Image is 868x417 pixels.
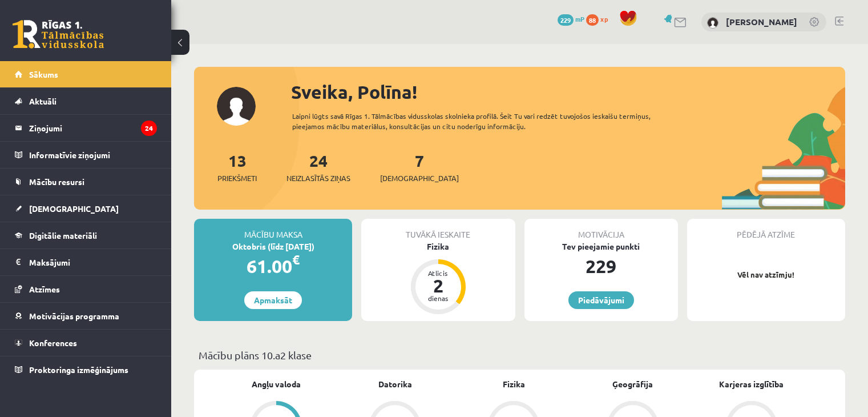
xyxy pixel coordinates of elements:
a: Karjeras izglītība [719,378,784,390]
a: Angļu valoda [252,378,301,390]
span: xp [600,14,608,23]
a: Aktuāli [15,88,157,114]
legend: Maksājumi [29,249,157,275]
a: Konferences [15,330,157,356]
div: Sveika, Polīna! [291,78,845,106]
span: Aktuāli [29,96,56,106]
span: [DEMOGRAPHIC_DATA] [380,173,459,184]
span: [DEMOGRAPHIC_DATA] [29,203,119,214]
div: Tev pieejamie punkti [524,240,678,252]
a: Motivācijas programma [15,303,157,329]
a: [PERSON_NAME] [726,16,797,27]
span: Motivācijas programma [29,311,119,321]
a: Piedāvājumi [568,291,634,309]
a: Ģeogrāfija [612,378,653,390]
span: Priekšmeti [217,173,257,184]
a: Mācību resursi [15,169,157,195]
img: Polīna Tolkuškina [707,17,718,29]
div: 229 [524,252,678,280]
span: Atzīmes [29,284,60,294]
a: Digitālie materiāli [15,222,157,248]
div: Atlicis [421,270,455,276]
i: 24 [141,121,157,136]
a: Informatīvie ziņojumi [15,142,157,168]
span: € [292,251,300,268]
legend: Informatīvie ziņojumi [29,142,157,168]
span: Digitālie materiāli [29,230,97,240]
span: Proktoringa izmēģinājums [29,364,128,375]
div: 2 [421,276,455,295]
div: Mācību maksa [194,219,352,240]
a: Fizika Atlicis 2 dienas [361,240,515,316]
a: Sākums [15,61,157,87]
div: Pēdējā atzīme [687,219,845,240]
a: 229 mP [558,14,584,23]
a: Apmaksāt [244,291,302,309]
p: Vēl nav atzīmju! [693,269,839,280]
a: Rīgas 1. Tālmācības vidusskola [13,20,104,49]
a: 24Neizlasītās ziņas [286,150,350,184]
a: Datorika [378,378,412,390]
a: 88 xp [586,14,613,23]
span: 229 [558,14,574,26]
div: Fizika [361,240,515,252]
span: 88 [586,14,599,26]
div: Oktobris (līdz [DATE]) [194,240,352,252]
span: mP [575,14,584,23]
div: Laipni lūgts savā Rīgas 1. Tālmācības vidusskolas skolnieka profilā. Šeit Tu vari redzēt tuvojošo... [292,111,683,131]
a: Ziņojumi24 [15,115,157,141]
span: Neizlasītās ziņas [286,173,350,184]
a: Maksājumi [15,249,157,275]
span: Sākums [29,69,58,79]
a: 13Priekšmeti [217,150,257,184]
div: Tuvākā ieskaite [361,219,515,240]
div: Motivācija [524,219,678,240]
div: dienas [421,295,455,302]
p: Mācību plāns 10.a2 klase [199,347,841,363]
a: Atzīmes [15,276,157,302]
a: Fizika [503,378,525,390]
div: 61.00 [194,252,352,280]
legend: Ziņojumi [29,115,157,141]
a: [DEMOGRAPHIC_DATA] [15,195,157,222]
span: Konferences [29,338,77,348]
a: 7[DEMOGRAPHIC_DATA] [380,150,459,184]
a: Proktoringa izmēģinājums [15,356,157,383]
span: Mācību resursi [29,177,84,187]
